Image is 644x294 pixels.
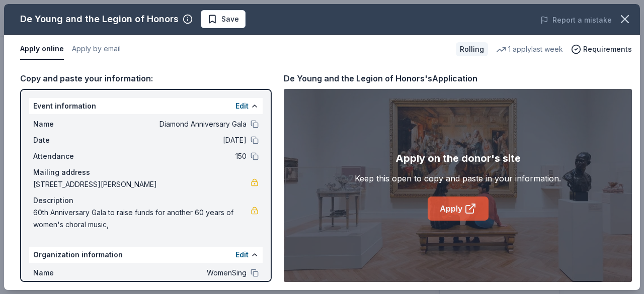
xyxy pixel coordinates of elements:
span: 60th Anniversary Gala to raise funds for another 60 years of women's choral music, [33,207,251,231]
span: WomenSing [101,267,247,279]
div: Copy and paste your information: [20,72,272,85]
button: Save [201,10,246,28]
button: Apply by email [72,39,121,60]
button: Report a mistake [540,14,612,26]
span: 150 [101,150,247,162]
a: Apply [428,197,489,221]
div: Organization information [29,247,263,263]
div: De Young and the Legion of Honors's Application [284,72,477,85]
div: De Young and the Legion of Honors [20,11,179,27]
button: Requirements [571,43,632,55]
span: [DATE] [101,134,247,146]
button: Edit [235,100,249,112]
div: Apply on the donor's site [395,150,521,166]
div: Mailing address [33,166,259,178]
button: Apply online [20,39,64,60]
span: Attendance [33,150,101,162]
span: Date [33,134,101,146]
div: 1 apply last week [496,43,563,55]
span: Save [221,13,239,25]
span: Diamond Anniversary Gala [101,118,247,130]
span: Requirements [583,43,632,55]
span: Name [33,267,101,279]
div: Description [33,194,259,207]
div: Event information [29,98,263,114]
div: Keep this open to copy and paste in your information. [355,172,561,184]
button: Edit [235,249,249,261]
span: [STREET_ADDRESS][PERSON_NAME] [33,178,251,190]
span: Name [33,118,101,130]
div: Rolling [456,42,488,56]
